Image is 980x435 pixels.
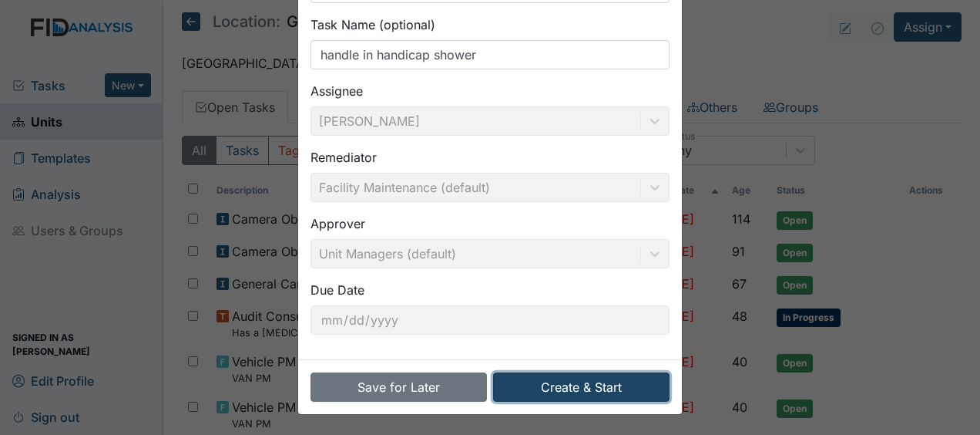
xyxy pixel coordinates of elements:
label: Approver [310,214,365,233]
button: Save for Later [310,373,487,402]
label: Due Date [310,281,364,299]
label: Task Name (optional) [310,15,435,34]
label: Assignee [310,82,363,100]
label: Remediator [310,148,377,167]
button: Create & Start [493,373,670,402]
